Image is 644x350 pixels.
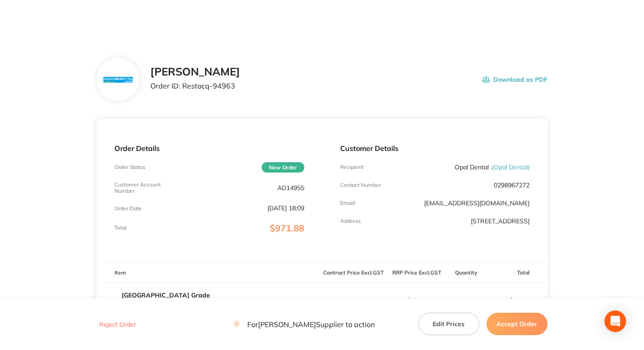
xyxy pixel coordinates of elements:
[386,297,448,304] p: $35.86
[424,199,530,207] a: [EMAIL_ADDRESS][DOMAIN_NAME]
[114,205,142,212] p: Order Date
[482,66,548,93] button: Download as PDF
[96,262,322,283] th: Item
[340,218,361,224] p: Address
[455,164,530,171] p: Opal Dental .
[492,163,530,171] span: ( Opal Dental )
[277,184,304,191] p: AD14955
[270,222,304,234] span: $971.88
[605,310,626,332] div: Open Intercom Messenger
[340,182,381,188] p: Contact Number
[385,262,448,283] th: RRP Price Excl. GST
[449,297,484,304] p: 1
[486,313,548,335] button: Accept Order
[322,262,386,283] th: Contract Price Excl. GST
[340,200,355,206] p: Emaill
[150,82,240,90] p: Order ID: Restocq- 94963
[494,182,530,189] p: 0298967272
[114,225,127,231] p: Total
[150,66,240,78] h2: [PERSON_NAME]
[323,297,385,304] p: -
[114,164,145,170] p: Order Status
[114,182,178,194] p: Customer Account Number
[47,13,136,27] a: Restocq logo
[96,320,139,328] button: Reject Order
[484,262,548,283] th: Total
[340,164,364,170] p: Recipient
[262,162,304,173] span: New Order
[104,77,133,83] img: N3hiYW42Mg
[267,204,304,212] p: [DATE] 18:09
[418,313,479,335] button: Edit Prices
[485,290,547,311] p: $35.86
[233,320,375,328] p: For [PERSON_NAME] Supplier to action
[448,262,484,283] th: Quantity
[114,144,304,152] p: Order Details
[122,291,210,299] a: [GEOGRAPHIC_DATA] Grade
[340,144,530,152] p: Customer Details
[47,13,136,26] img: Restocq logo
[471,217,530,225] p: [STREET_ADDRESS]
